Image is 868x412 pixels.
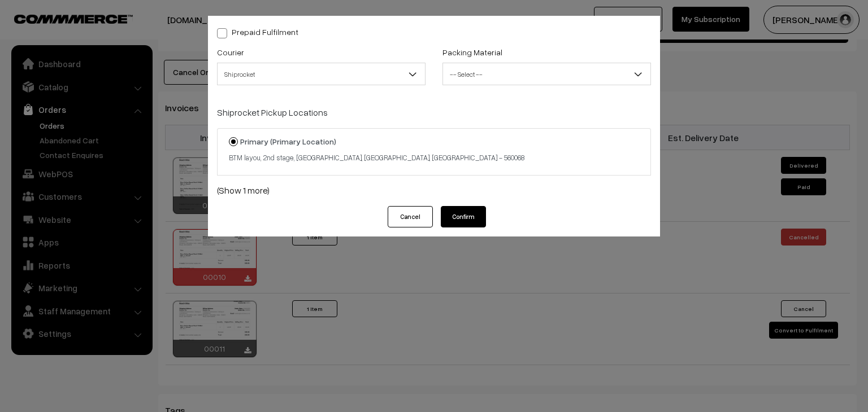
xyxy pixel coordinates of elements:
[442,46,502,58] label: Packing Material
[229,153,524,162] small: BTM layou, 2nd stage, [GEOGRAPHIC_DATA], [GEOGRAPHIC_DATA], [GEOGRAPHIC_DATA] - 560068
[441,206,486,227] button: Confirm
[217,46,244,58] label: Courier
[388,206,433,227] button: Cancel
[443,64,650,84] span: -- Select --
[217,183,651,197] a: (Show 1 more)
[217,106,651,119] p: Shiprocket Pickup Locations
[217,63,426,85] span: Shiprocket
[217,26,298,38] label: Prepaid Fulfilment
[442,63,651,85] span: -- Select --
[240,137,336,146] strong: Primary (Primary Location)
[218,64,425,84] span: Shiprocket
